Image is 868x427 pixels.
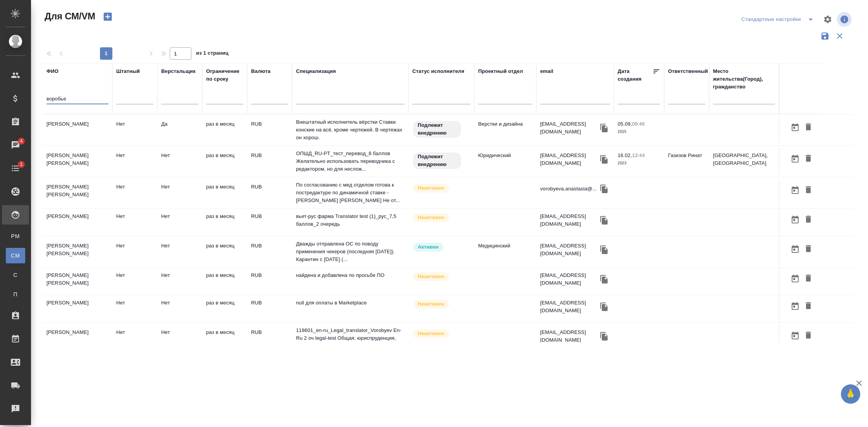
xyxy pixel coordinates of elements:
p: вьет-рус фарма Translator test (1)_рус_7,5 баллов_2 очередь [296,213,405,228]
a: PM [6,228,25,244]
td: RUB [247,238,292,265]
button: Открыть календарь загрузки [789,120,802,135]
div: Свежая кровь: на первые 3 заказа по тематике ставь редактора и фиксируй оценки [412,152,470,170]
button: Открыть календарь загрузки [789,299,802,313]
button: Открыть календарь загрузки [789,328,802,343]
td: Нет [112,179,157,206]
div: Наши пути разошлись: исполнитель с нами не работает [412,328,470,339]
div: Штатный [116,67,140,75]
td: RUB [247,209,292,236]
td: раз в месяц [202,238,247,265]
td: Нет [157,295,202,322]
td: Нет [157,148,202,175]
td: Нет [157,325,202,352]
td: Нет [157,209,202,236]
td: [PERSON_NAME] [43,116,112,143]
div: Наши пути разошлись: исполнитель с нами не работает [412,299,470,309]
button: Сохранить фильтры [818,29,832,43]
td: RUB [247,116,292,143]
div: Наши пути разошлись: исполнитель с нами не работает [412,213,470,223]
p: vorobyeva.anastasia@... [540,185,597,193]
button: Удалить [802,213,815,227]
button: Скопировать [598,154,610,165]
td: RUB [247,325,292,352]
div: Ограничение по сроку [206,67,243,83]
button: Скопировать [598,214,610,226]
p: ОПШД_RU-PT_тест_перевод_8 баллов Желательно использовать переводчика с редактором, но для неслож... [296,150,405,173]
td: Нет [112,209,157,236]
button: Удалить [802,299,815,313]
p: null для оплаты в Marketplace [296,299,405,307]
p: [EMAIL_ADDRESS][DOMAIN_NAME] [540,213,598,228]
td: Нет [157,238,202,265]
td: Нет [157,268,202,295]
button: Скопировать [598,273,610,285]
td: Верстки и дизайна [474,116,536,143]
div: email [540,67,553,75]
p: 09:46 [632,121,645,127]
div: Валюта [251,67,270,75]
span: CM [10,252,21,259]
a: CM [6,248,25,263]
div: Свежая кровь: на первые 3 заказа по тематике ставь редактора и фиксируй оценки [412,120,470,138]
button: Открыть календарь загрузки [789,183,802,197]
td: [PERSON_NAME] [PERSON_NAME] [43,179,112,206]
button: 🙏 [841,384,860,404]
p: [EMAIL_ADDRESS][DOMAIN_NAME] [540,242,598,258]
td: Газизов Ринат [664,148,709,175]
p: 13:44 [632,152,645,158]
span: 🙏 [844,386,857,402]
span: С [10,271,21,279]
div: Место жительства(Город), гражданство [713,67,775,91]
td: Медицинский [474,238,536,265]
td: Юридический [474,148,536,175]
div: Дата создания [618,67,653,83]
td: раз в месяц [202,179,247,206]
td: [PERSON_NAME] [PERSON_NAME] [43,238,112,265]
td: Нет [157,179,202,206]
div: Проектный отдел [478,67,523,75]
td: Нет [112,116,157,143]
td: раз в месяц [202,295,247,322]
td: раз в месяц [202,116,247,143]
button: Скопировать [598,330,610,342]
p: Неактивен [418,330,444,337]
p: 05.09, [618,121,632,127]
p: [EMAIL_ADDRESS][DOMAIN_NAME] [540,328,598,344]
a: С [6,267,25,283]
td: раз в месяц [202,148,247,175]
td: Да [157,116,202,143]
button: Скопировать [598,122,610,134]
span: 4 [15,137,27,145]
td: Нет [112,238,157,265]
p: Активен [418,243,439,251]
p: Неактивен [418,273,444,280]
td: RUB [247,179,292,206]
td: [PERSON_NAME] [43,209,112,236]
button: Открыть календарь загрузки [789,152,802,166]
button: Удалить [802,328,815,343]
td: [PERSON_NAME] [PERSON_NAME] [43,148,112,175]
p: Неактивен [418,300,444,308]
p: [EMAIL_ADDRESS][DOMAIN_NAME] [540,120,598,136]
td: [PERSON_NAME] [43,295,112,322]
td: Нет [112,325,157,352]
p: Неактивен [418,214,444,221]
span: Посмотреть информацию [837,12,853,27]
p: 16.02, [618,152,632,158]
p: [EMAIL_ADDRESS][DOMAIN_NAME] [540,152,598,167]
div: Наши пути разошлись: исполнитель с нами не работает [412,271,470,282]
p: Подлежит внедрению [418,153,456,168]
td: Нет [112,268,157,295]
div: split button [739,13,818,26]
button: Удалить [802,271,815,286]
button: Удалить [802,183,815,197]
button: Сбросить фильтры [832,29,847,43]
td: Нет [112,148,157,175]
td: Нет [112,295,157,322]
td: [PERSON_NAME] [PERSON_NAME] [43,268,112,295]
td: RUB [247,268,292,295]
div: ФИО [46,67,59,75]
div: Наши пути разошлись: исполнитель с нами не работает [412,183,470,194]
span: 1 [15,161,27,168]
